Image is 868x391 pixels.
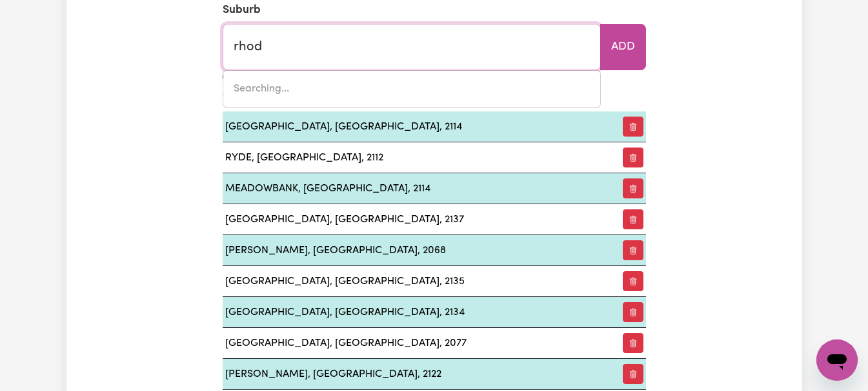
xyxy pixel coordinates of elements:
button: Remove preferred suburb [623,333,643,353]
button: Add to preferred suburbs [600,24,646,70]
button: Remove preferred suburb [623,148,643,167]
iframe: Button to launch messaging window [816,339,858,381]
td: [PERSON_NAME], [GEOGRAPHIC_DATA], 2122 [223,359,606,390]
button: Remove preferred suburb [623,302,643,322]
td: [GEOGRAPHIC_DATA], [GEOGRAPHIC_DATA], 2114 [223,111,606,142]
button: Remove preferred suburb [623,178,643,198]
td: [GEOGRAPHIC_DATA], [GEOGRAPHIC_DATA], 2134 [223,297,606,328]
button: Remove preferred suburb [623,240,643,260]
input: e.g. North Bondi, New South Wales [223,24,601,70]
td: [GEOGRAPHIC_DATA], [GEOGRAPHIC_DATA], 2077 [223,328,606,359]
td: RYDE, [GEOGRAPHIC_DATA], 2112 [223,142,606,173]
td: [GEOGRAPHIC_DATA], [GEOGRAPHIC_DATA], 2137 [223,204,606,235]
label: Suburb [223,2,261,19]
button: Remove preferred suburb [623,271,643,291]
td: [PERSON_NAME], [GEOGRAPHIC_DATA], 2068 [223,235,606,266]
td: MEADOWBANK, [GEOGRAPHIC_DATA], 2114 [223,173,606,204]
button: Remove preferred suburb [623,209,643,229]
td: [GEOGRAPHIC_DATA], [GEOGRAPHIC_DATA], 2135 [223,266,606,297]
button: Remove preferred suburb [623,364,643,384]
div: menu-options [223,70,601,108]
button: Remove preferred suburb [623,117,643,137]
